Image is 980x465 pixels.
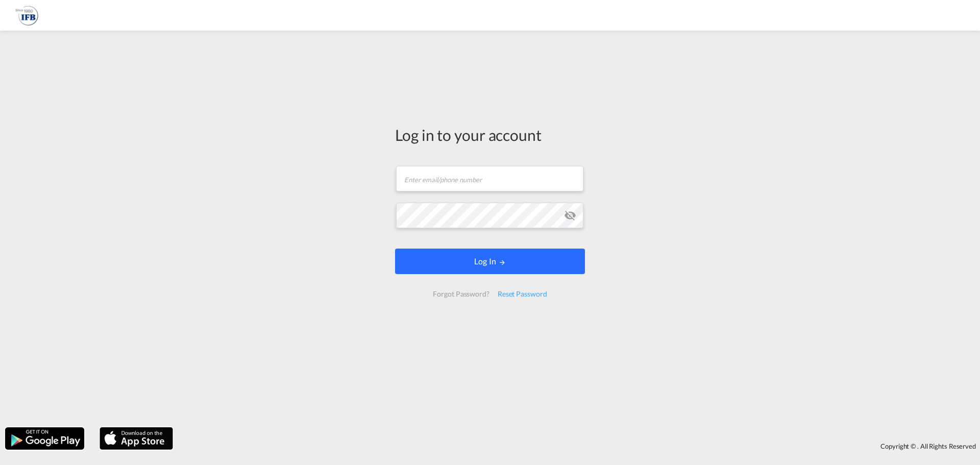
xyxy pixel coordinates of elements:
[395,249,585,274] button: LOGIN
[395,124,585,145] div: Log in to your account
[178,437,980,455] div: Copyright © . All Rights Reserved
[396,166,583,191] input: Enter email/phone number
[494,285,551,303] div: Reset Password
[15,4,38,27] img: b628ab10256c11eeb52753acbc15d091.png
[99,426,174,451] img: apple.png
[4,426,85,451] img: google.png
[429,285,493,303] div: Forgot Password?
[564,209,576,222] md-icon: icon-eye-off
